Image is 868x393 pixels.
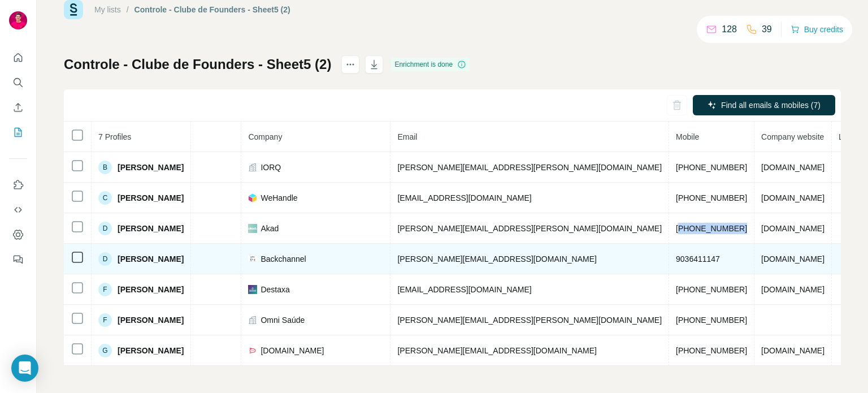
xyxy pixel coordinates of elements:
[761,132,824,141] span: Company website
[9,224,27,245] button: Dashboard
[676,193,747,202] span: [PHONE_NUMBER]
[261,314,305,326] span: Omni Saúde
[391,58,470,71] div: Enrichment is done
[248,346,257,355] img: company-logo
[9,97,27,118] button: Enrich CSV
[722,23,737,36] p: 128
[676,163,747,172] span: [PHONE_NUMBER]
[397,316,662,325] span: [PERSON_NAME][EMAIL_ADDRESS][PERSON_NAME][DOMAIN_NAME]
[248,285,257,294] img: company-logo
[127,4,129,15] li: /
[397,346,596,355] span: [PERSON_NAME][EMAIL_ADDRESS][DOMAIN_NAME]
[118,253,184,265] span: [PERSON_NAME]
[98,252,112,266] div: D
[676,254,720,264] span: 9036411147
[9,175,27,195] button: Use Surfe on LinkedIn
[98,222,112,235] div: D
[9,72,27,93] button: Search
[261,253,306,265] span: Backchannel
[397,163,662,172] span: [PERSON_NAME][EMAIL_ADDRESS][PERSON_NAME][DOMAIN_NAME]
[248,132,282,141] span: Company
[676,132,699,141] span: Mobile
[98,132,131,141] span: 7 Profiles
[261,345,324,356] span: [DOMAIN_NAME]
[761,346,824,355] span: [DOMAIN_NAME]
[98,191,112,205] div: C
[397,193,531,202] span: [EMAIL_ADDRESS][DOMAIN_NAME]
[676,316,747,325] span: [PHONE_NUMBER]
[118,314,184,326] span: [PERSON_NAME]
[761,285,824,294] span: [DOMAIN_NAME]
[791,21,843,37] button: Buy credits
[761,163,824,172] span: [DOMAIN_NAME]
[98,161,112,174] div: B
[693,95,835,115] button: Find all emails & mobiles (7)
[341,55,359,74] button: actions
[98,313,112,327] div: F
[261,192,297,204] span: WeHandle
[9,249,27,270] button: Feedback
[98,344,112,357] div: G
[761,224,824,233] span: [DOMAIN_NAME]
[94,5,121,14] a: My lists
[261,162,281,173] span: IORQ
[397,254,596,264] span: [PERSON_NAME][EMAIL_ADDRESS][DOMAIN_NAME]
[397,224,662,233] span: [PERSON_NAME][EMAIL_ADDRESS][PERSON_NAME][DOMAIN_NAME]
[118,223,184,234] span: [PERSON_NAME]
[248,224,257,233] img: company-logo
[134,4,290,15] div: Controle - Clube de Founders - Sheet5 (2)
[64,55,331,74] h1: Controle - Clube de Founders - Sheet5 (2)
[11,355,38,382] div: Open Intercom Messenger
[118,192,184,204] span: [PERSON_NAME]
[676,224,747,233] span: [PHONE_NUMBER]
[761,254,824,264] span: [DOMAIN_NAME]
[9,11,27,29] img: Avatar
[248,256,257,261] img: company-logo
[118,345,184,356] span: [PERSON_NAME]
[676,285,747,294] span: [PHONE_NUMBER]
[261,223,279,234] span: Akad
[676,346,747,355] span: [PHONE_NUMBER]
[9,122,27,142] button: My lists
[397,132,417,141] span: Email
[721,100,821,111] span: Find all emails & mobiles (7)
[261,284,289,295] span: Destaxa
[248,193,257,202] img: company-logo
[118,162,184,173] span: [PERSON_NAME]
[762,23,772,36] p: 39
[761,193,824,202] span: [DOMAIN_NAME]
[9,47,27,68] button: Quick start
[9,200,27,220] button: Use Surfe API
[397,285,531,294] span: [EMAIL_ADDRESS][DOMAIN_NAME]
[118,284,184,295] span: [PERSON_NAME]
[98,283,112,296] div: F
